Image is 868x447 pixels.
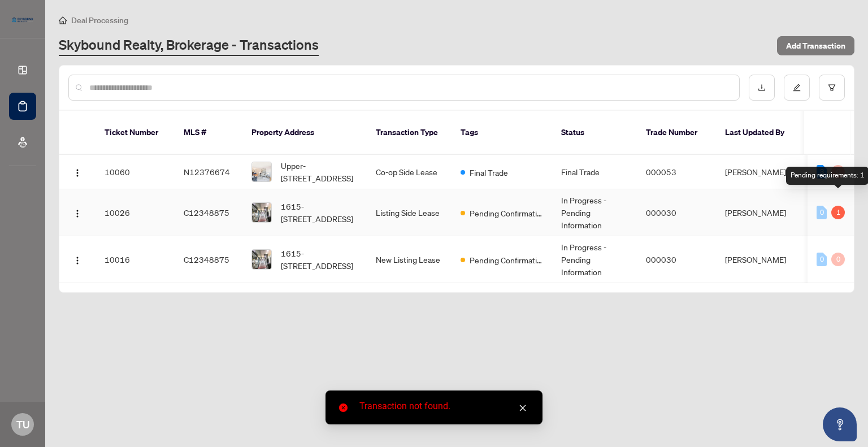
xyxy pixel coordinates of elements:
[823,407,857,441] button: Open asap
[470,166,508,179] span: Final Trade
[367,236,452,283] td: New Listing Lease
[252,162,271,181] img: thumbnail-img
[517,402,529,414] a: Close
[252,250,271,269] img: thumbnail-img
[819,75,845,101] button: filter
[552,155,637,189] td: Final Trade
[96,189,175,236] td: 10026
[96,236,175,283] td: 10016
[252,203,271,222] img: thumbnail-img
[552,111,637,155] th: Status
[470,254,543,266] span: Pending Confirmation of Closing
[59,36,319,56] a: Skybound Realty, Brokerage - Transactions
[716,155,801,189] td: [PERSON_NAME]
[552,189,637,236] td: In Progress - Pending Information
[637,189,716,236] td: 000030
[96,155,175,189] td: 10060
[16,416,29,432] span: TU
[73,168,82,177] img: Logo
[519,404,527,412] span: close
[367,155,452,189] td: Co-op Side Lease
[758,84,766,92] span: download
[831,165,845,179] div: 0
[786,37,845,55] span: Add Transaction
[637,155,716,189] td: 000053
[716,111,801,155] th: Last Updated By
[552,236,637,283] td: In Progress - Pending Information
[637,111,716,155] th: Trade Number
[96,111,175,155] th: Ticket Number
[175,111,242,155] th: MLS #
[452,111,552,155] th: Tags
[749,75,775,101] button: download
[716,236,801,283] td: [PERSON_NAME]
[184,254,229,264] span: C12348875
[281,247,358,272] span: 1615-[STREET_ADDRESS]
[73,256,82,265] img: Logo
[716,189,801,236] td: [PERSON_NAME]
[367,189,452,236] td: Listing Side Lease
[73,209,82,218] img: Logo
[68,203,86,222] button: Logo
[59,16,67,24] span: home
[71,15,128,25] span: Deal Processing
[793,84,801,92] span: edit
[68,250,86,268] button: Logo
[831,206,845,219] div: 1
[68,163,86,181] button: Logo
[784,75,810,101] button: edit
[9,14,36,25] img: logo
[817,165,827,179] div: 3
[637,236,716,283] td: 000030
[831,253,845,266] div: 0
[339,403,348,412] span: close-circle
[817,253,827,266] div: 0
[817,206,827,219] div: 0
[367,111,452,155] th: Transaction Type
[242,111,367,155] th: Property Address
[359,400,529,413] div: Transaction not found.
[828,84,836,92] span: filter
[184,207,229,218] span: C12348875
[184,167,230,177] span: N12376674
[777,36,854,55] button: Add Transaction
[470,207,543,219] span: Pending Confirmation of Closing
[281,200,358,225] span: 1615-[STREET_ADDRESS]
[281,159,358,184] span: Upper-[STREET_ADDRESS]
